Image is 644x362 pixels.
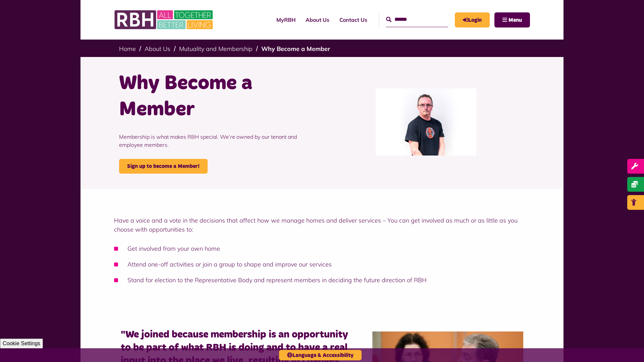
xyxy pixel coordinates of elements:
[301,11,334,29] a: About Us
[508,17,522,23] span: Menu
[455,12,490,27] a: MyRBH
[271,11,301,29] a: MyRBH
[614,332,644,362] iframe: Netcall Web Assistant for live chat
[376,88,476,156] img: Butterworth, Andy (1)
[279,350,362,360] button: Language & Accessibility
[334,11,372,29] a: Contact Us
[145,45,170,53] a: About Us
[119,123,317,159] p: Membership is what makes RBH special. We’re owned by our tenant and employee members.
[114,244,530,253] li: Get involved from your own home
[119,45,136,53] a: Home
[119,70,317,123] h1: Why Become a Member
[114,276,530,285] li: Stand for election to the Representative Body and represent members in deciding the future direct...
[261,45,330,53] a: Why Become a Member
[494,12,530,27] button: Navigation
[179,45,253,53] a: Mutuality and Membership
[114,216,530,234] p: Have a voice and a vote in the decisions that affect how we manage homes and deliver services – Y...
[114,7,215,33] img: RBH
[119,159,208,174] a: Sign up to become a Member!
[114,260,530,269] li: Attend one-off activities or join a group to shape and improve our services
